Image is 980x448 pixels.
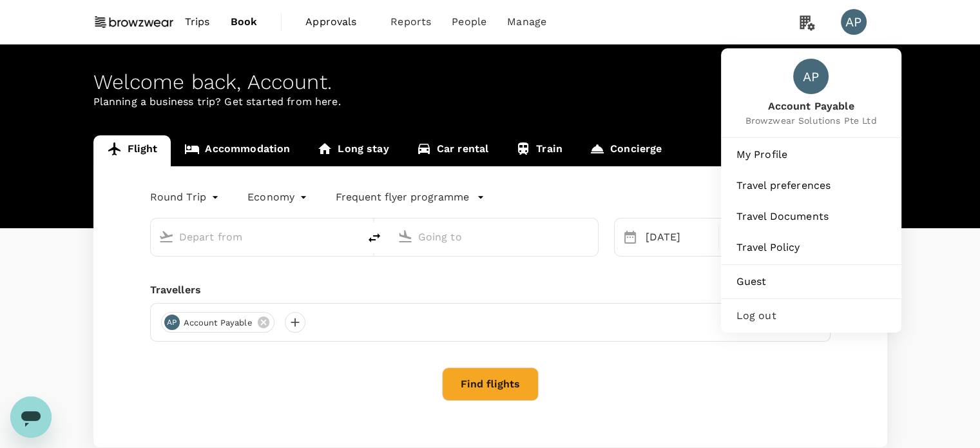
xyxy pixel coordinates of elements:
a: Concierge [576,135,675,166]
span: Travel preferences [736,178,886,193]
div: Economy [247,187,310,208]
span: My Profile [736,147,886,162]
span: Account Payable [176,317,260,329]
a: Travel Documents [726,202,896,231]
a: Car rental [403,135,503,166]
button: Open [350,235,352,238]
a: Travel Policy [726,233,896,262]
span: Reports [390,14,431,30]
div: Round Trip [150,187,222,208]
div: [DATE] [640,224,716,250]
input: Depart from [179,227,332,247]
div: Log out [726,302,896,330]
span: Trips [185,14,210,30]
div: APAccount Payable [161,312,274,333]
a: Train [502,135,576,166]
span: People [452,14,486,30]
p: Planning a business trip? Get started from here. [93,94,887,110]
span: Log out [736,308,886,324]
span: Book [231,14,258,30]
span: Browzwear Solutions Pte Ltd [745,114,876,127]
button: Open [589,235,591,238]
span: Travel Documents [736,209,886,224]
button: delete [359,222,390,253]
button: Find flights [442,367,539,401]
div: Travellers [150,282,831,298]
a: Guest [726,268,896,296]
input: Going to [418,227,571,247]
span: Guest [736,274,886,289]
span: Travel Policy [736,240,886,255]
iframe: Button to launch messaging window [10,396,52,438]
span: Approvals [305,14,370,30]
div: AP [793,59,829,94]
img: Browzwear Solutions Pte Ltd [93,8,175,36]
span: Manage [507,14,546,30]
a: Travel preferences [726,171,896,200]
div: AP [164,315,180,330]
div: Welcome back , Account . [93,70,887,94]
a: Long stay [303,135,402,166]
a: My Profile [726,141,896,169]
span: Account Payable [745,99,876,114]
a: Flight [93,135,171,166]
div: AP [841,9,867,35]
button: Frequent flyer programme [336,190,485,205]
p: Frequent flyer programme [336,190,469,205]
a: Accommodation [171,135,303,166]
